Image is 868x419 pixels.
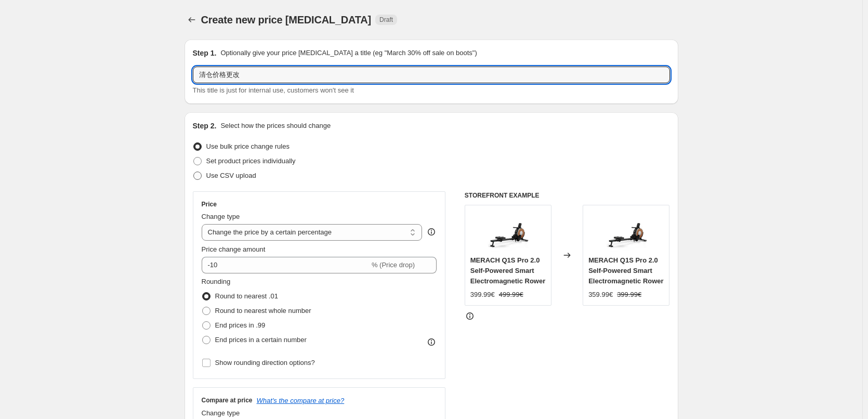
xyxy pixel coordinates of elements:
span: Change type [202,213,240,220]
h2: Step 2. [193,121,217,131]
img: R02B9_80x.jpg [487,211,529,252]
span: Round to nearest .01 [215,292,278,300]
img: R02B9_80x.jpg [606,211,647,252]
h3: Price [202,200,217,208]
strike: 499.99€ [499,290,523,300]
span: Show rounding direction options? [215,359,315,366]
span: % (Price drop) [372,261,415,269]
span: Create new price [MEDICAL_DATA] [201,14,372,25]
span: Use CSV upload [206,172,256,179]
h3: Compare at price [202,396,253,404]
span: Change type [202,409,240,417]
span: Round to nearest whole number [215,307,311,315]
span: Use bulk price change rules [206,142,290,150]
span: Draft [379,16,393,24]
p: Optionally give your price [MEDICAL_DATA] a title (eg "March 30% off sale on boots") [220,48,477,58]
div: help [426,227,437,237]
span: End prices in .99 [215,321,266,329]
div: 359.99€ [588,290,613,300]
span: Rounding [202,278,231,285]
span: MERACH Q1S Pro 2.0 Self-Powered Smart Electromagnetic Rower [588,256,664,285]
div: 399.99€ [470,290,495,300]
h2: Step 1. [193,48,217,58]
span: This title is just for internal use, customers won't see it [193,86,354,94]
strike: 399.99€ [617,290,641,300]
h6: STOREFRONT EXAMPLE [465,191,670,200]
span: MERACH Q1S Pro 2.0 Self-Powered Smart Electromagnetic Rower [470,256,546,285]
span: Price change amount [202,245,266,253]
span: Set product prices individually [206,157,296,165]
input: -15 [202,257,370,273]
input: 30% off holiday sale [193,67,670,83]
p: Select how the prices should change [220,121,331,131]
span: End prices in a certain number [215,336,307,344]
button: Price change jobs [185,12,199,27]
button: What's the compare at price? [257,397,345,404]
